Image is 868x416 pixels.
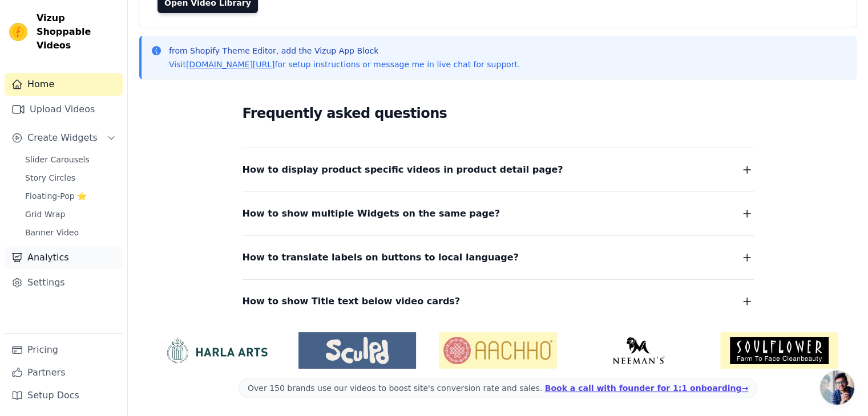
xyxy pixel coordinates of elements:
span: Create Widgets [27,131,98,145]
img: Soulflower [720,332,838,369]
a: [DOMAIN_NAME][URL] [186,60,275,69]
img: Aachho [439,332,557,369]
span: How to translate labels on buttons to local language? [243,250,519,266]
img: Vizup [9,23,27,41]
a: Analytics [5,246,123,269]
div: Open chat [820,370,854,405]
img: Neeman's [580,337,698,364]
a: Upload Videos [5,98,123,121]
a: Home [5,73,123,96]
a: Settings [5,271,123,294]
a: Banner Video [18,225,123,240]
button: How to show multiple Widgets on the same page? [243,206,754,222]
p: from Shopify Theme Editor, add the Vizup App Block [169,45,520,56]
a: Story Circles [18,170,123,186]
a: Book a call with founder for 1:1 onboarding [545,384,748,393]
a: Slider Carousels [18,152,123,168]
a: Pricing [5,338,123,361]
a: Floating-Pop ⭐ [18,188,123,204]
span: How to show Title text below video cards? [243,293,461,309]
a: Grid Wrap [18,206,123,222]
button: How to display product specific videos in product detail page? [243,162,754,178]
button: How to translate labels on buttons to local language? [243,250,754,266]
span: Floating-Pop ⭐ [25,190,87,202]
span: Vizup Shoppable Videos [37,11,118,52]
button: Create Widgets [5,127,123,149]
img: HarlaArts [158,337,276,364]
img: Sculpd US [298,337,417,364]
span: Grid Wrap [25,209,65,220]
span: How to display product specific videos in product detail page? [243,162,563,178]
a: Setup Docs [5,384,123,407]
span: How to show multiple Widgets on the same page? [243,206,500,222]
p: Visit for setup instructions or message me in live chat for support. [169,59,520,70]
span: Story Circles [25,172,75,183]
a: Partners [5,361,123,384]
span: Banner Video [25,227,79,238]
button: How to show Title text below video cards? [243,293,754,309]
span: Slider Carousels [25,154,90,165]
h2: Frequently asked questions [243,102,754,125]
